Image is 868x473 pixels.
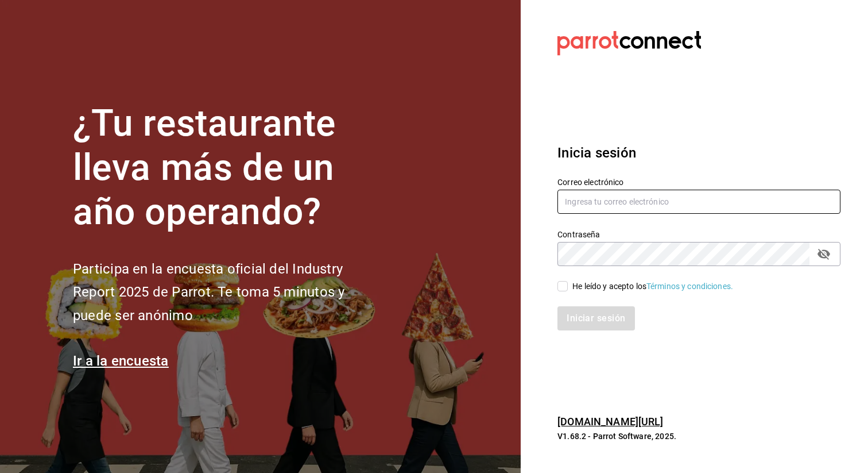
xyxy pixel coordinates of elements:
[557,190,840,214] input: Ingresa tu correo electrónico
[557,143,840,163] h3: Inicia sesión
[557,430,840,442] p: V1.68.2 - Parrot Software, 2025.
[73,257,383,328] h2: Participa en la encuesta oficial del Industry Report 2025 de Parrot. Te toma 5 minutos y puede se...
[572,280,733,293] div: He leído y acepto los
[557,230,840,239] label: Contraseña
[814,244,834,264] button: passwordField
[557,178,840,186] label: Correo electrónico
[646,282,733,291] a: Términos y condiciones.
[557,416,663,428] a: [DOMAIN_NAME][URL]
[73,102,383,234] h1: ¿Tu restaurante lleva más de un año operando?
[73,353,169,369] a: Ir a la encuesta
